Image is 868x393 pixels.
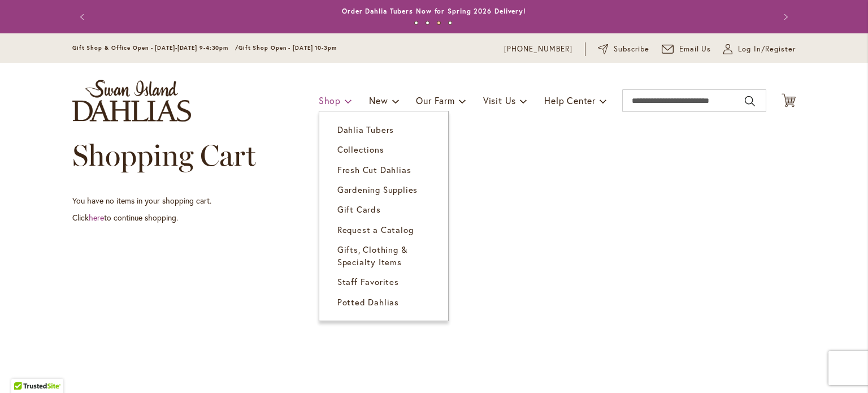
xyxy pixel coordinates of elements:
span: Collections [337,144,384,155]
span: Gift Shop & Office Open - [DATE]-[DATE] 9-4:30pm / [72,44,238,51]
a: Order Dahlia Tubers Now for Spring 2026 Delivery! [342,7,526,15]
span: Potted Dahlias [337,296,399,308]
button: 2 of 4 [426,21,429,25]
a: store logo [72,80,191,122]
span: Gifts, Clothing & Specialty Items [337,244,408,267]
span: Staff Favorites [337,276,399,287]
a: Log In/Register [723,44,796,55]
a: Gift Cards [319,200,448,219]
span: New [369,94,388,106]
a: here [89,212,104,223]
span: Help Center [544,94,596,106]
span: Gift Shop Open - [DATE] 10-3pm [238,44,337,51]
button: 4 of 4 [448,21,452,25]
span: Shopping Cart [72,137,256,173]
span: Shop [319,94,341,106]
p: You have no items in your shopping cart. [72,195,796,206]
span: Log In/Register [738,44,796,55]
button: Next [773,6,796,28]
p: Click to continue shopping. [72,212,796,223]
button: 3 of 4 [437,21,441,25]
span: Subscribe [614,44,649,55]
button: Previous [72,6,95,28]
a: [PHONE_NUMBER] [504,44,572,55]
a: Email Us [662,44,711,55]
span: Fresh Cut Dahlias [337,164,411,175]
iframe: Launch Accessibility Center [8,353,40,385]
a: Subscribe [598,44,649,55]
span: Our Farm [416,94,454,106]
span: Email Us [679,44,711,55]
span: Gardening Supplies [337,184,418,195]
button: 1 of 4 [414,21,418,25]
span: Dahlia Tubers [337,124,394,135]
span: Visit Us [483,94,516,106]
span: Request a Catalog [337,224,414,235]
